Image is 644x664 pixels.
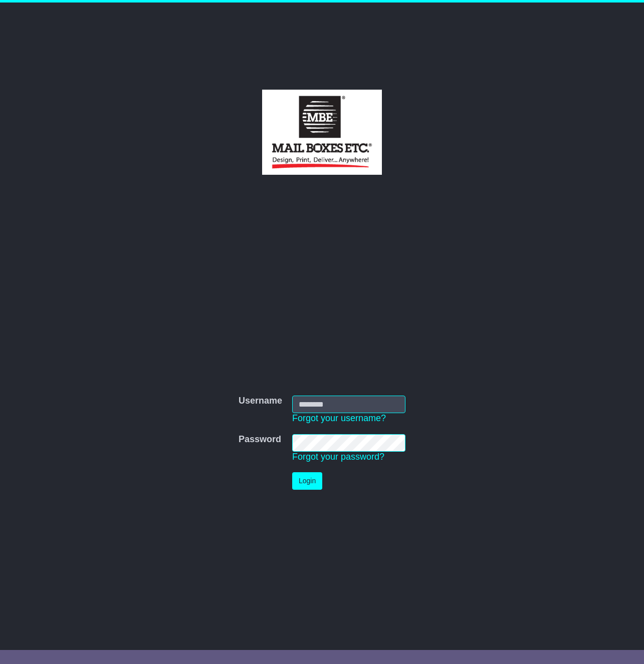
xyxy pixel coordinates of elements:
[292,472,322,490] button: Login
[292,413,386,423] a: Forgot your username?
[239,396,282,407] label: Username
[262,90,382,175] img: Boomprint Pty Ltd
[292,452,384,462] a: Forgot your password?
[239,434,281,445] label: Password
